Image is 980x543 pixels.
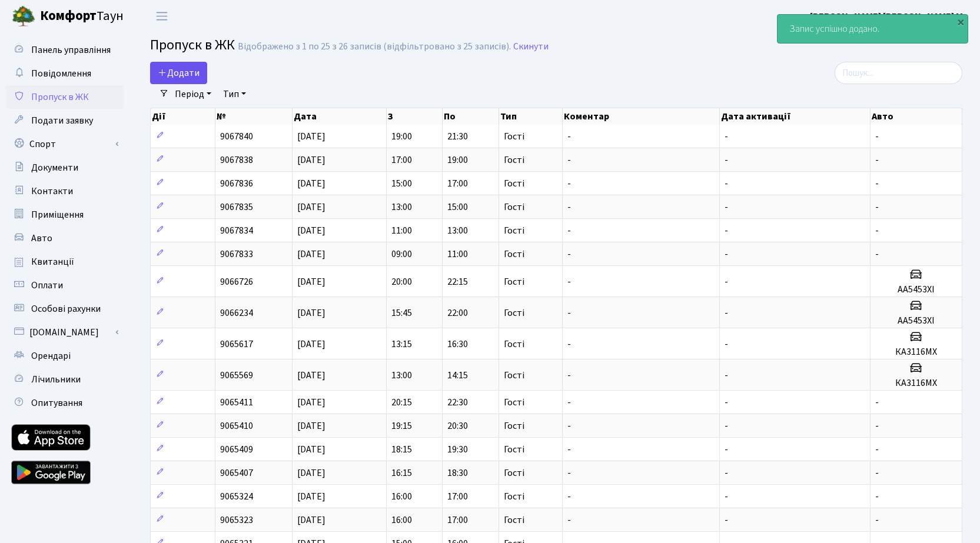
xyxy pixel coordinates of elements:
[220,396,253,409] span: 9065411
[6,203,124,226] a: Приміщення
[297,419,325,432] span: [DATE]
[6,250,124,274] a: Квитанції
[238,41,511,52] div: Відображено з 1 по 25 з 26 записів (відфільтровано з 25 записів).
[447,338,468,351] span: 16:30
[297,338,325,351] span: [DATE]
[443,108,499,125] th: По
[875,224,879,237] span: -
[31,161,78,174] span: Документи
[504,308,524,318] span: Гості
[387,108,443,125] th: З
[220,224,253,237] span: 9067834
[6,132,124,156] a: Спорт
[170,84,216,104] a: Період
[567,307,571,319] span: -
[6,368,124,391] a: Лічильники
[447,369,468,382] span: 14:15
[220,248,253,261] span: 9067833
[875,248,879,261] span: -
[31,185,73,198] span: Контакти
[391,130,412,143] span: 19:00
[567,248,571,261] span: -
[293,108,387,125] th: Дата
[504,202,524,212] span: Гості
[725,338,728,351] span: -
[871,108,962,125] th: Авто
[447,130,468,143] span: 21:30
[725,130,728,143] span: -
[220,514,253,527] span: 9065323
[567,338,571,351] span: -
[504,277,524,287] span: Гості
[391,369,412,382] span: 13:00
[297,467,325,479] span: [DATE]
[504,445,524,454] span: Гості
[725,154,728,166] span: -
[504,492,524,501] span: Гості
[875,347,957,358] h5: КА3116МХ
[220,275,253,288] span: 9066726
[504,421,524,431] span: Гості
[504,339,524,349] span: Гості
[725,275,728,288] span: -
[6,391,124,415] a: Опитування
[504,155,524,165] span: Гості
[447,419,468,432] span: 20:30
[447,275,468,288] span: 22:15
[391,396,412,409] span: 20:15
[6,297,124,321] a: Особові рахунки
[875,490,879,503] span: -
[31,302,101,315] span: Особові рахунки
[147,6,177,26] button: Переключити навігацію
[297,275,325,288] span: [DATE]
[297,307,325,319] span: [DATE]
[504,515,524,525] span: Гості
[513,41,549,52] a: Скинути
[504,179,524,188] span: Гості
[297,130,325,143] span: [DATE]
[567,154,571,166] span: -
[31,114,93,127] span: Подати заявку
[875,315,957,327] h5: АА5453ХІ
[391,514,412,527] span: 16:00
[725,248,728,261] span: -
[6,274,124,297] a: Оплати
[567,130,571,143] span: -
[725,514,728,527] span: -
[297,248,325,261] span: [DATE]
[875,201,879,214] span: -
[150,35,235,55] span: Пропуск в ЖК
[6,85,124,109] a: Пропуск в ЖК
[563,108,720,125] th: Коментар
[875,419,879,432] span: -
[6,109,124,132] a: Подати заявку
[220,369,253,382] span: 9065569
[6,321,124,344] a: [DOMAIN_NAME]
[567,177,571,190] span: -
[31,67,91,80] span: Повідомлення
[297,490,325,503] span: [DATE]
[504,468,524,478] span: Гості
[31,279,63,292] span: Оплати
[40,6,97,25] b: Комфорт
[220,177,253,190] span: 9067836
[6,226,124,250] a: Авто
[567,275,571,288] span: -
[391,467,412,479] span: 16:15
[499,108,563,125] th: Тип
[810,9,966,24] a: [PERSON_NAME] [PERSON_NAME] М.
[447,467,468,479] span: 18:30
[875,396,879,409] span: -
[447,177,468,190] span: 17:00
[220,490,253,503] span: 9065324
[391,307,412,319] span: 15:45
[725,467,728,479] span: -
[875,154,879,166] span: -
[504,226,524,235] span: Гості
[725,201,728,214] span: -
[12,5,35,28] img: logo.png
[220,130,253,143] span: 9067840
[447,490,468,503] span: 17:00
[875,284,957,295] h5: АА5453ХІ
[31,373,81,386] span: Лічильники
